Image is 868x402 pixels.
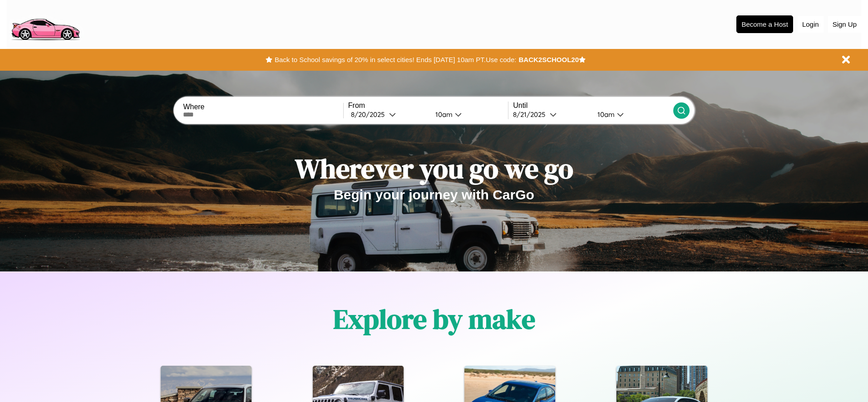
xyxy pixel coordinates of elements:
div: 8 / 20 / 2025 [351,110,389,119]
div: 10am [431,110,455,119]
button: Back to School savings of 20% in select cities! Ends [DATE] 10am PT.Use code: [272,53,518,66]
button: 10am [428,110,508,119]
div: 10am [593,110,617,119]
button: 10am [590,110,673,119]
b: BACK2SCHOOL20 [518,56,579,63]
img: logo [7,5,84,43]
label: Where [183,103,343,111]
label: Until [513,102,673,110]
h1: Explore by make [333,300,535,338]
button: Become a Host [736,15,793,33]
button: Sign Up [828,16,861,33]
button: 8/20/2025 [348,110,428,119]
div: 8 / 21 / 2025 [513,110,550,119]
button: Login [798,16,824,33]
label: From [348,102,508,110]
